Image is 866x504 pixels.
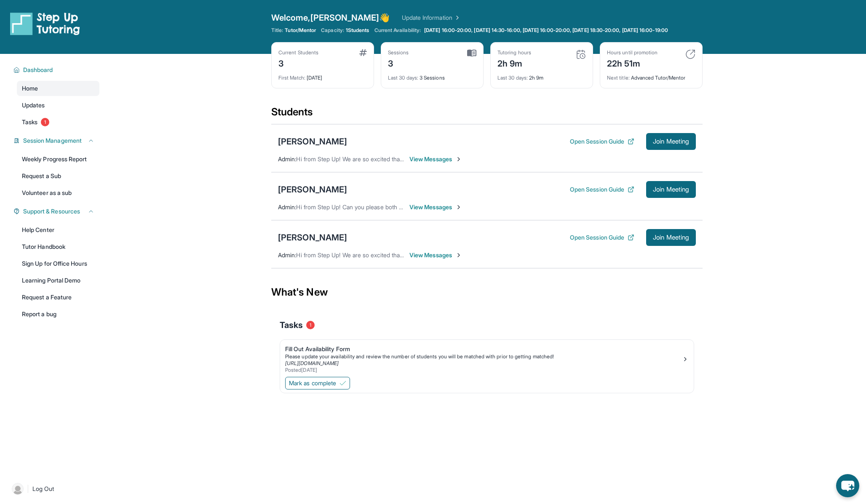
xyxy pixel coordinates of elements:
[497,69,586,81] div: 2h 9m
[422,27,670,34] a: [DATE] 16:00-20:00, [DATE] 14:30-16:00, [DATE] 16:00-20:00, [DATE] 18:30-20:00, [DATE] 16:00-19:00
[653,139,689,144] span: Join Meeting
[497,56,531,69] div: 2h 9m
[20,136,94,145] button: Session Management
[374,27,421,34] span: Current Availability:
[278,56,318,69] div: 3
[285,345,682,353] div: Fill Out Availability Form
[285,367,682,373] div: Posted [DATE]
[280,340,694,375] a: Fill Out Availability FormPlease update your availability and review the number of students you w...
[17,290,99,305] a: Request a Feature
[27,484,29,494] span: |
[278,184,347,195] div: [PERSON_NAME]
[646,229,696,246] button: Join Meeting
[17,222,99,237] a: Help Center
[467,49,476,57] img: card
[10,12,80,35] img: logo
[455,156,462,163] img: Chevron-Right
[836,474,859,497] button: chat-button
[278,69,367,81] div: [DATE]
[576,49,586,59] img: card
[388,69,476,81] div: 3 Sessions
[22,101,45,109] span: Updates
[285,27,316,34] span: Tutor/Mentor
[12,483,24,495] img: user-img
[23,207,80,216] span: Support & Resources
[646,133,696,150] button: Join Meeting
[22,118,37,126] span: Tasks
[306,321,315,329] span: 1
[17,168,99,184] a: Request a Sub
[570,185,634,194] button: Open Session Guide
[271,12,390,24] span: Welcome, [PERSON_NAME] 👋
[653,235,689,240] span: Join Meeting
[455,204,462,211] img: Chevron-Right
[271,274,703,311] div: What's New
[20,66,94,74] button: Dashboard
[607,49,658,56] div: Hours until promotion
[278,136,347,147] div: [PERSON_NAME]
[570,233,634,242] button: Open Session Guide
[22,84,38,93] span: Home
[17,256,99,271] a: Sign Up for Office Hours
[278,49,318,56] div: Current Students
[32,485,54,493] span: Log Out
[271,27,283,34] span: Title:
[455,252,462,259] img: Chevron-Right
[280,319,303,331] span: Tasks
[346,27,369,34] span: 1 Students
[41,118,49,126] span: 1
[339,380,346,387] img: Mark as complete
[278,203,296,211] span: Admin :
[278,75,305,81] span: First Match :
[17,185,99,200] a: Volunteer as a sub
[17,81,99,96] a: Home
[8,480,99,498] a: |Log Out
[388,75,418,81] span: Last 30 days :
[409,155,462,163] span: View Messages
[271,105,703,124] div: Students
[607,75,630,81] span: Next title :
[17,273,99,288] a: Learning Portal Demo
[20,207,94,216] button: Support & Resources
[402,13,461,22] a: Update Information
[285,377,350,389] button: Mark as complete
[409,251,462,259] span: View Messages
[278,251,296,259] span: Admin :
[278,232,347,243] div: [PERSON_NAME]
[23,66,53,74] span: Dashboard
[278,155,296,163] span: Admin :
[570,137,634,146] button: Open Session Guide
[497,75,528,81] span: Last 30 days :
[321,27,344,34] span: Capacity:
[17,115,99,130] a: Tasks1
[17,307,99,322] a: Report a bug
[17,239,99,254] a: Tutor Handbook
[23,136,82,145] span: Session Management
[289,379,336,387] span: Mark as complete
[17,152,99,167] a: Weekly Progress Report
[285,360,339,366] a: [URL][DOMAIN_NAME]
[607,56,658,69] div: 22h 51m
[424,27,668,34] span: [DATE] 16:00-20:00, [DATE] 14:30-16:00, [DATE] 16:00-20:00, [DATE] 18:30-20:00, [DATE] 16:00-19:00
[359,49,367,56] img: card
[388,49,409,56] div: Sessions
[452,13,461,22] img: Chevron Right
[607,69,695,81] div: Advanced Tutor/Mentor
[17,98,99,113] a: Updates
[409,203,462,211] span: View Messages
[685,49,695,59] img: card
[497,49,531,56] div: Tutoring hours
[646,181,696,198] button: Join Meeting
[388,56,409,69] div: 3
[285,353,682,360] div: Please update your availability and review the number of students you will be matched with prior ...
[653,187,689,192] span: Join Meeting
